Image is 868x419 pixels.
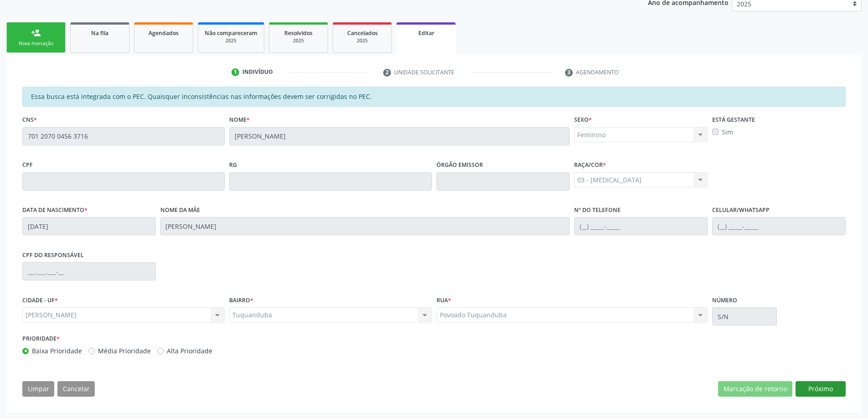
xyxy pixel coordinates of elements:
[242,68,273,76] div: Indivíduo
[347,29,378,37] span: Cancelados
[437,158,483,172] label: Órgão emissor
[437,293,451,307] label: Rua
[574,158,606,172] label: Raça/cor
[167,346,212,356] label: Alta Prioridade
[339,37,385,44] div: 2025
[22,381,54,397] button: Limpar
[229,293,253,307] label: BAIRRO
[32,346,82,356] label: Baixa Prioridade
[712,203,770,217] label: Celular/WhatsApp
[229,158,237,172] label: RG
[149,29,179,37] span: Agendados
[712,293,737,307] label: Número
[574,203,621,217] label: Nº do Telefone
[418,29,434,37] span: Editar
[284,29,313,37] span: Resolvidos
[31,28,41,38] div: person_add
[796,381,846,397] button: Próximo
[22,203,87,217] label: Data de nascimento
[712,217,846,235] input: (__) _____-_____
[718,381,792,397] button: Marcação de retorno
[22,87,846,107] div: Essa busca está integrada com o PEC. Quaisquer inconsistências nas informações devem ser corrigid...
[22,293,58,307] label: CIDADE - UF
[712,113,755,127] label: Está gestante
[22,262,156,280] input: ___.___.___-__
[231,68,240,77] div: 1
[276,37,321,44] div: 2025
[205,37,257,44] div: 2025
[57,381,95,397] button: Cancelar
[722,127,733,137] label: Sim
[13,40,59,47] div: Nova marcação
[22,332,60,346] label: Prioridade
[22,113,37,127] label: CNS
[160,203,200,217] label: Nome da mãe
[91,29,108,37] span: Na fila
[22,217,156,235] input: __/__/____
[22,248,84,262] label: CPF do responsável
[205,29,257,37] span: Não compareceram
[98,346,151,356] label: Média Prioridade
[22,158,33,172] label: CPF
[574,217,708,235] input: (__) _____-_____
[229,113,250,127] label: Nome
[574,113,592,127] label: Sexo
